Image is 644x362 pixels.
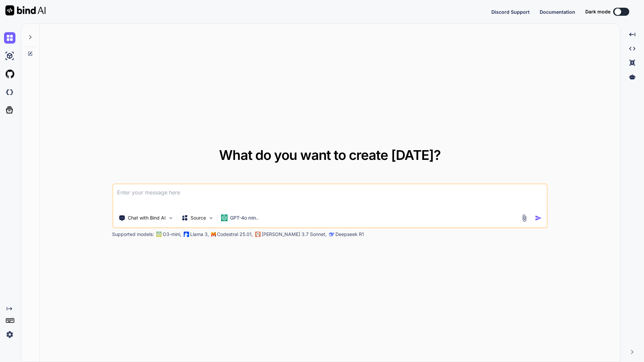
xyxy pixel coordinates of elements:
button: Discord Support [491,8,530,15]
p: [PERSON_NAME] 3.7 Sonnet, [262,231,327,238]
span: Discord Support [491,9,530,15]
p: O3-mini, [163,231,181,238]
img: icon [535,215,542,222]
img: Bind AI [5,5,46,15]
p: GPT-4o min.. [230,215,259,221]
p: Deepseek R1 [335,231,364,238]
img: Mistral-AI [211,232,216,237]
img: claude [329,232,334,237]
p: Llama 3, [190,231,209,238]
p: Chat with Bind AI [128,215,166,221]
button: Documentation [540,8,575,15]
p: Supported models: [112,231,154,238]
img: chat [4,32,15,44]
span: Dark mode [585,8,610,15]
img: Pick Models [208,215,214,221]
img: attachment [521,214,528,222]
img: settings [4,329,15,340]
p: Source [191,215,206,221]
span: What do you want to create [DATE]? [219,147,441,163]
img: Pick Tools [168,215,173,221]
img: ai-studio [4,50,15,62]
span: Documentation [540,9,575,15]
img: GPT-4 [156,232,161,237]
img: Llama2 [183,232,189,237]
img: GPT-4o mini [221,215,227,221]
img: darkCloudIdeIcon [4,86,15,98]
img: claude [255,232,260,237]
img: githubLight [4,68,15,80]
p: Codestral 25.01, [217,231,253,238]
